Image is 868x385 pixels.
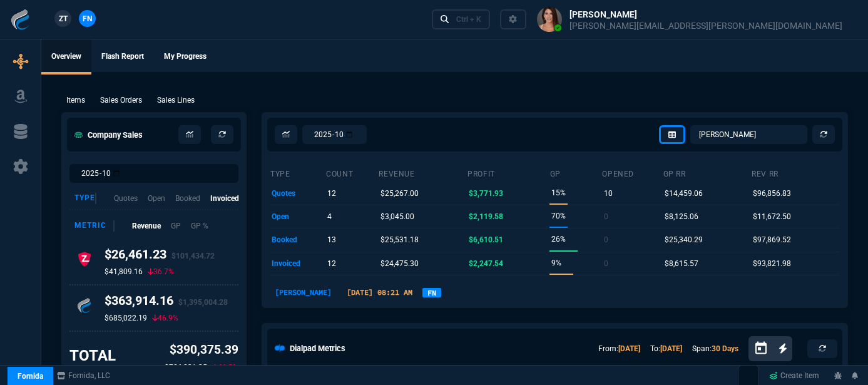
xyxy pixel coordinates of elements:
[456,14,481,24] div: Ctrl + K
[171,220,181,232] p: GP
[41,39,91,74] a: Overview
[604,185,613,202] p: 10
[692,343,738,354] p: Span:
[327,255,336,272] p: 12
[380,185,419,202] p: $25,267.00
[663,164,752,182] th: GP RR
[327,185,336,202] p: 12
[157,95,195,106] p: Sales Lines
[551,207,566,225] p: 70%
[148,193,165,204] p: Open
[105,247,215,267] h4: $26,461.23
[380,255,419,272] p: $24,475.30
[549,164,602,182] th: GP
[114,193,138,204] p: Quotes
[650,343,682,354] p: To:
[712,344,738,353] a: 30 Days
[165,362,207,373] p: $726,831.35
[551,230,566,248] p: 26%
[165,341,238,359] p: $390,375.39
[132,220,161,232] p: Revenue
[764,366,824,385] a: Create Item
[270,164,325,182] th: type
[100,95,142,106] p: Sales Orders
[69,346,116,365] h3: TOTAL
[74,220,115,232] div: Metric
[753,185,791,202] p: $96,856.83
[191,220,208,232] p: GP %
[598,343,640,354] p: From:
[212,362,238,373] p: 46.3%
[665,208,698,225] p: $8,125.06
[74,129,143,141] h5: Company Sales
[325,164,378,182] th: count
[660,344,682,353] a: [DATE]
[178,298,228,307] span: $1,395,004.28
[175,193,200,204] p: Booked
[270,287,337,298] p: [PERSON_NAME]
[751,164,840,182] th: Rev RR
[753,255,791,272] p: $93,821.98
[270,228,325,252] td: booked
[665,255,698,272] p: $8,615.57
[601,164,662,182] th: opened
[327,231,336,249] p: 13
[290,342,345,354] h5: Dialpad Metrics
[753,231,791,249] p: $97,869.52
[327,208,332,225] p: 4
[148,267,174,277] p: 36.7%
[66,95,85,106] p: Items
[604,208,608,225] p: 0
[469,231,503,249] p: $6,610.51
[105,267,143,277] p: $41,809.16
[171,252,215,260] span: $101,434.72
[154,39,217,74] a: My Progress
[604,255,608,272] p: 0
[91,39,154,74] a: Flash Report
[342,287,417,298] p: [DATE] 08:21 AM
[753,339,779,357] button: Open calendar
[270,205,325,228] td: open
[74,193,96,204] div: Type
[105,313,147,323] p: $685,022.19
[469,255,503,272] p: $2,247.54
[551,254,561,272] p: 9%
[380,231,419,249] p: $25,531.18
[469,185,503,202] p: $3,771.93
[270,252,325,275] td: invoiced
[469,208,503,225] p: $2,119.58
[270,182,325,205] td: quotes
[422,288,441,297] a: FN
[105,293,228,313] h4: $363,914.16
[378,164,467,182] th: revenue
[467,164,549,182] th: Profit
[53,370,114,381] a: msbcCompanyName
[152,313,178,323] p: 46.9%
[83,13,92,24] span: FN
[665,185,703,202] p: $14,459.06
[618,344,640,353] a: [DATE]
[604,231,608,249] p: 0
[551,184,566,202] p: 15%
[665,231,703,249] p: $25,340.29
[59,13,68,24] span: ZT
[753,208,791,225] p: $11,672.50
[210,193,239,204] p: Invoiced
[380,208,414,225] p: $3,045.00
